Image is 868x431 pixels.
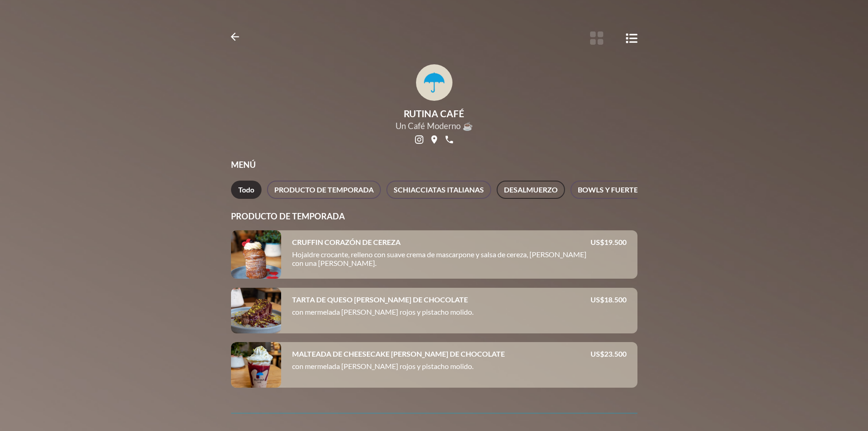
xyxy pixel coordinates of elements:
button: DESALMUERZO [497,181,565,199]
button: Botón de vista de lista [624,29,639,47]
font: SCHIACCIATAS ITALIANAS [394,185,484,194]
a: enlace social-GOOGLE_LOCATION [428,133,441,146]
font: RUTINA CAFÉ [404,108,464,119]
font: DESALMUERZO [504,185,558,194]
button: BOWLS Y FUERTES [570,181,649,199]
font: BOWLS Y FUERTES [578,185,642,194]
font: Todo [238,185,254,194]
button: Todo [231,181,262,199]
font: 19.500 [604,238,627,246]
button: PRODUCTO DE TEMPORADA [267,181,381,199]
font: 18.500 [604,295,627,304]
font: US$ [591,349,604,358]
font: PRODUCTO DE TEMPORADA [231,211,345,221]
a: enlace social-INSTAGRAM [413,133,426,146]
font: con mermelada [PERSON_NAME] rojos y pistacho molido. [292,362,473,370]
button: Volver al perfil [227,29,242,44]
font: US$ [591,238,604,246]
font: CRUFFIN CORAZÓN DE CEREZA [292,238,401,246]
font: MALTEADA DE CHEESECAKE [PERSON_NAME] DE CHOCOLATE [292,349,505,358]
button: Botón de vista de cuadrícula [588,29,606,47]
button: SCHIACCIATAS ITALIANAS [386,181,491,199]
font: Hojaldre crocante, relleno con suave crema de mascarpone y salsa de cereza, [PERSON_NAME] con una... [292,250,586,267]
font: PRODUCTO DE TEMPORADA [274,185,374,194]
font: con mermelada [PERSON_NAME] rojos y pistacho molido. [292,307,473,316]
a: enlace social-TELÉFONO [443,133,456,146]
font: Un Café Moderno ☕ [395,121,473,131]
font: TARTA DE QUESO [PERSON_NAME] DE CHOCOLATE [292,295,468,304]
font: 23.500 [604,349,627,358]
font: US$ [591,295,604,304]
font: MENÚ [231,160,256,170]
